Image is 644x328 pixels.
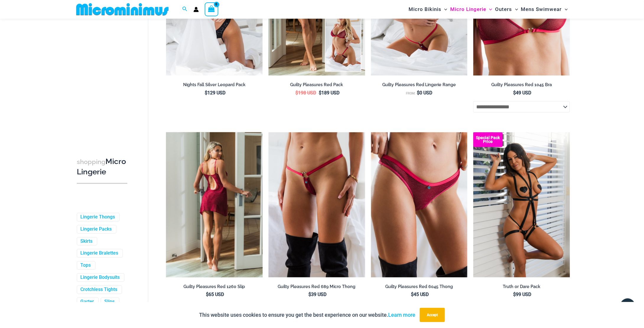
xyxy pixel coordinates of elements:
bdi: 65 USD [206,292,224,297]
a: Crotchless Tights [80,287,117,293]
span: shopping [77,158,105,165]
bdi: 189 USD [319,90,339,96]
span: From: [406,91,415,95]
a: Lingerie Bralettes [80,250,118,257]
a: Guilty Pleasures Red 1045 Bra [473,82,570,90]
h2: Guilty Pleasures Red 1045 Bra [473,82,570,88]
a: Guilty Pleasures Red Lingerie Range [371,82,468,90]
h2: Guilty Pleasures Red 689 Micro Thong [269,284,365,290]
bdi: 0 USD [417,90,432,96]
h3: Micro Lingerie [77,157,127,177]
img: Truth or Dare Black 1905 Bodysuit 611 Micro 07 [473,132,570,277]
a: Lingerie Thongs [80,214,115,220]
span: Menu Toggle [441,2,447,17]
a: Micro BikinisMenu ToggleMenu Toggle [407,2,449,17]
span: Menu Toggle [562,2,568,17]
span: Outers [495,2,512,17]
iframe: TrustedSite Certified [77,20,130,138]
nav: Site Navigation [406,1,570,18]
a: Guilty Pleasures Red Pack [269,82,365,90]
h2: Guilty Pleasures Red 1260 Slip [166,284,263,290]
span: $ [319,90,321,96]
a: OutersMenu ToggleMenu Toggle [494,2,520,17]
span: Menu Toggle [486,2,492,17]
a: Slips [104,299,115,305]
bdi: 198 USD [295,90,316,96]
span: $ [205,90,207,96]
a: Garter [80,299,94,305]
img: Guilty Pleasures Red 689 Micro 01 [269,132,365,277]
p: This website uses cookies to ensure you get the best experience on our website. [199,311,415,319]
a: Search icon link [182,6,188,13]
a: Guilty Pleasures Red 6045 Thong 01Guilty Pleasures Red 6045 Thong 02Guilty Pleasures Red 6045 Tho... [371,132,468,277]
bdi: 45 USD [411,292,429,297]
h2: Guilty Pleasures Red Lingerie Range [371,82,468,88]
span: $ [308,292,311,297]
span: Micro Bikinis [409,2,441,17]
bdi: 49 USD [513,90,531,96]
span: $ [513,292,516,297]
span: Menu Toggle [512,2,518,17]
span: Micro Lingerie [450,2,486,17]
img: MM SHOP LOGO FLAT [74,3,171,16]
bdi: 99 USD [513,292,531,297]
bdi: 39 USD [308,292,326,297]
h2: Truth or Dare Pack [473,284,570,290]
h2: Guilty Pleasures Red 6045 Thong [371,284,468,290]
a: Truth or Dare Pack [473,284,570,292]
span: $ [411,292,414,297]
b: Special Pack Price [473,136,503,144]
a: Learn more [388,312,415,318]
a: Lingerie Packs [80,226,112,232]
span: $ [295,90,298,96]
a: View Shopping Cart, empty [205,2,218,16]
a: Mens SwimwearMenu ToggleMenu Toggle [520,2,569,17]
a: Truth or Dare Black 1905 Bodysuit 611 Micro 07 Truth or Dare Black 1905 Bodysuit 611 Micro 06Trut... [473,132,570,277]
a: Guilty Pleasures Red 6045 Thong [371,284,468,292]
a: Account icon link [193,7,199,12]
button: Accept [420,308,445,322]
a: Guilty Pleasures Red 1260 Slip 01Guilty Pleasures Red 1260 Slip 02Guilty Pleasures Red 1260 Slip 02 [166,132,263,277]
a: Nights Fall Silver Leopard Pack [166,82,263,90]
bdi: 129 USD [205,90,225,96]
a: Lingerie Bodysuits [80,274,120,281]
img: Guilty Pleasures Red 6045 Thong 01 [371,132,468,277]
a: Guilty Pleasures Red 689 Micro 01Guilty Pleasures Red 689 Micro 02Guilty Pleasures Red 689 Micro 02 [269,132,365,277]
span: $ [206,292,209,297]
a: Skirts [80,238,92,245]
img: Guilty Pleasures Red 1260 Slip 02 [166,132,263,277]
a: Guilty Pleasures Red 1260 Slip [166,284,263,292]
h2: Guilty Pleasures Red Pack [269,82,365,88]
a: Micro LingerieMenu ToggleMenu Toggle [449,2,494,17]
h2: Nights Fall Silver Leopard Pack [166,82,263,88]
span: $ [513,90,516,96]
a: Tops [80,262,91,268]
span: $ [417,90,419,96]
span: Mens Swimwear [521,2,562,17]
a: Guilty Pleasures Red 689 Micro Thong [269,284,365,292]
